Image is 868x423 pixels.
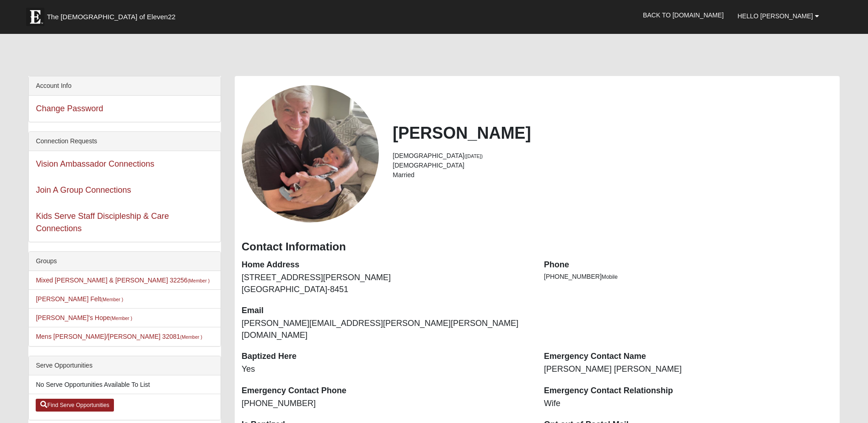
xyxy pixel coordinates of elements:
[544,272,833,282] li: [PHONE_NUMBER]
[180,334,202,340] small: (Member )
[636,4,731,27] a: Back to [DOMAIN_NAME]
[36,399,114,412] a: Find Serve Opportunities
[242,318,530,341] dd: [PERSON_NAME][EMAIL_ADDRESS][PERSON_NAME][PERSON_NAME][DOMAIN_NAME]
[544,363,833,375] dd: [PERSON_NAME] [PERSON_NAME]
[242,259,530,271] dt: Home Address
[36,211,169,233] a: Kids Serve Staff Discipleship & Care Connections
[393,123,832,143] h2: [PERSON_NAME]
[242,385,530,397] dt: Emergency Contact Phone
[29,132,221,151] div: Connection Requests
[29,356,221,375] div: Serve Opportunities
[188,278,210,283] small: (Member )
[242,85,379,222] a: View Fullsize Photo
[544,259,833,271] dt: Phone
[36,185,131,195] a: Join A Group Connections
[544,351,833,363] dt: Emergency Contact Name
[242,398,530,410] dd: [PHONE_NUMBER]
[47,12,175,22] span: The [DEMOGRAPHIC_DATA] of Eleven22
[242,272,530,295] dd: [STREET_ADDRESS][PERSON_NAME] [GEOGRAPHIC_DATA]-8451
[464,153,483,159] small: ([DATE])
[242,351,530,363] dt: Baptized Here
[29,76,221,96] div: Account Info
[22,3,205,26] a: The [DEMOGRAPHIC_DATA] of Eleven22
[544,385,833,397] dt: Emergency Contact Relationship
[101,297,123,302] small: (Member )
[29,252,221,271] div: Groups
[242,363,530,375] dd: Yes
[36,333,202,340] a: Mens [PERSON_NAME]/[PERSON_NAME] 32081(Member )
[731,5,826,27] a: Hello [PERSON_NAME]
[242,305,530,317] dt: Email
[36,104,103,113] a: Change Password
[544,398,833,410] dd: Wife
[36,295,123,303] a: [PERSON_NAME] Felt(Member )
[36,277,210,284] a: Mixed [PERSON_NAME] & [PERSON_NAME] 32256(Member )
[36,159,154,168] a: Vision Ambassador Connections
[602,274,618,280] span: Mobile
[738,12,813,20] span: Hello [PERSON_NAME]
[29,375,221,394] li: No Serve Opportunities Available To List
[26,8,44,26] img: Eleven22 logo
[36,314,132,321] a: [PERSON_NAME]'s Hope(Member )
[110,315,132,321] small: (Member )
[242,240,833,254] h3: Contact Information
[393,151,832,161] li: [DEMOGRAPHIC_DATA]
[393,170,832,180] li: Married
[393,161,832,170] li: [DEMOGRAPHIC_DATA]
